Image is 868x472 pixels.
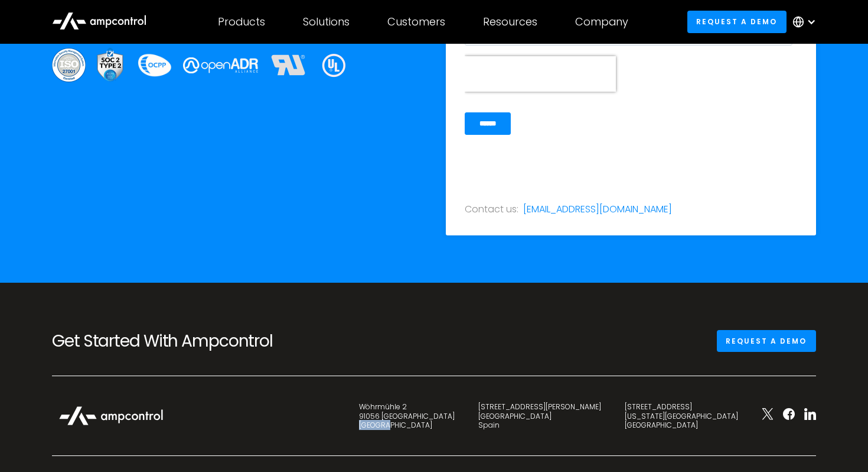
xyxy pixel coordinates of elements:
[387,15,445,28] div: Customers
[523,203,672,216] a: [EMAIL_ADDRESS][DOMAIN_NAME]
[575,15,628,28] div: Company
[687,11,787,33] a: Request a demo
[465,203,518,216] div: Contact us:
[218,15,265,28] div: Products
[483,15,537,28] div: Resources
[478,402,601,430] div: [STREET_ADDRESS][PERSON_NAME] [GEOGRAPHIC_DATA] Spain
[303,15,350,28] div: Solutions
[52,331,291,351] h2: Get Started With Ampcontrol
[717,330,816,352] a: Request a demo
[359,402,455,430] div: Wöhrmühle 2 91056 [GEOGRAPHIC_DATA] [GEOGRAPHIC_DATA]
[52,400,170,432] img: Ampcontrol Logo
[625,402,738,430] div: [STREET_ADDRESS] [US_STATE][GEOGRAPHIC_DATA] [GEOGRAPHIC_DATA]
